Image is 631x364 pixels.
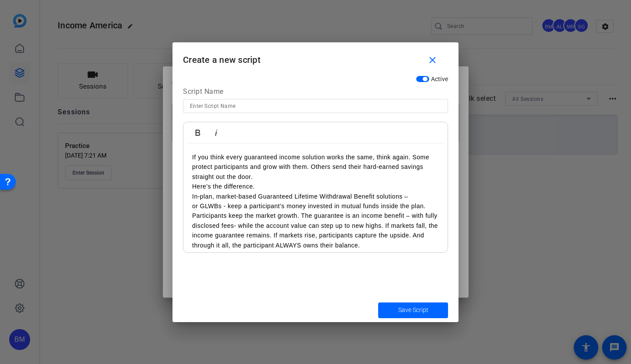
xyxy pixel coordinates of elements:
[172,42,459,71] h1: Create a new script
[192,250,439,309] p: The other most common solution are solutions that integrate single-premium annuities in tandem wi...
[183,86,448,100] div: Script Name
[192,182,439,250] p: Here’s the difference. In-plan, market-based Guaranteed Lifetime Withdrawal Benefit solutions – o...
[208,124,224,141] button: Italic (⌘I)
[398,306,428,315] span: Save Script
[192,152,439,182] p: If you think every guaranteed income solution works the same, think again. Some protect participa...
[427,55,438,66] mat-icon: close
[378,302,448,318] button: Save Script
[431,76,448,82] span: Active
[190,101,441,111] input: Enter Script Name
[190,124,206,141] button: Bold (⌘B)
